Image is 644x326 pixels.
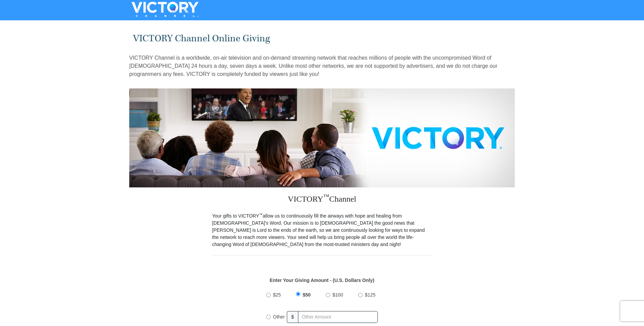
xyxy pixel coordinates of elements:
[273,314,285,320] span: Other
[129,54,515,78] p: VICTORY Channel is a worldwide, on-air television and on-demand streaming network that reaches mi...
[212,212,432,248] p: Your gifts to VICTORY allow us to continuously fill the airways with hope and healing from [DEMOG...
[323,193,329,200] sup: ™
[212,187,432,212] h3: VICTORY Channel
[287,311,298,323] span: $
[123,2,207,17] img: VICTORYTHON - VICTORY Channel
[298,311,378,323] input: Other Amount
[332,292,343,298] span: $100
[133,33,511,44] h1: VICTORY Channel Online Giving
[273,292,281,298] span: $25
[303,292,310,298] span: $50
[365,292,375,298] span: $125
[270,278,374,283] strong: Enter Your Giving Amount - (U.S. Dollars Only)
[259,212,263,217] sup: ™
